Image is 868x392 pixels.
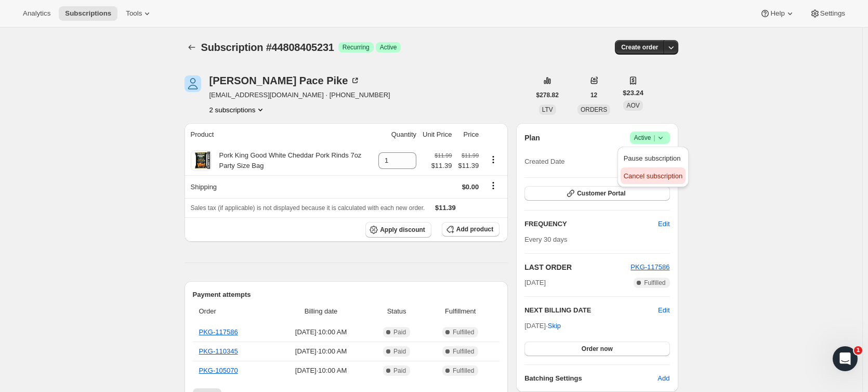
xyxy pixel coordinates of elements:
[185,40,199,55] button: Subscriptions
[453,328,474,336] span: Fulfilled
[462,183,479,191] span: $0.00
[804,6,851,21] button: Settings
[431,161,452,171] span: $11.39
[435,204,456,212] span: $11.39
[199,347,238,355] a: PKG-110345
[524,156,564,167] span: Created Date
[185,175,376,198] th: Shipping
[193,300,273,323] th: Order
[524,236,567,243] span: Every 30 days
[524,322,561,330] span: [DATE] ·
[209,90,390,100] span: [EMAIL_ADDRESS][DOMAIN_NAME] · [PHONE_NUMBER]
[590,91,597,99] span: 12
[419,123,455,146] th: Unit Price
[651,370,676,387] button: Add
[623,88,643,98] span: $23.24
[658,219,669,229] span: Edit
[485,180,502,191] button: Shipping actions
[365,222,431,238] button: Apply discount
[393,347,406,356] span: Paid
[524,219,658,229] h2: FREQUENCY
[577,189,625,198] span: Customer Portal
[548,321,561,331] span: Skip
[458,161,479,171] span: $11.39
[59,6,117,21] button: Subscriptions
[427,306,493,317] span: Fulfillment
[199,367,238,374] a: PKG-105070
[581,106,607,113] span: ORDERS
[442,222,499,237] button: Add product
[276,306,366,317] span: Billing date
[653,134,655,142] span: |
[343,43,370,51] span: Recurring
[536,91,559,99] span: $278.82
[372,306,421,317] span: Status
[17,6,57,21] button: Analytics
[626,102,639,109] span: AOV
[435,152,452,159] small: $11.99
[191,204,425,212] span: Sales tax (if applicable) is not displayed because it is calculated with each new order.
[621,43,658,51] span: Create order
[65,9,111,18] span: Subscriptions
[524,133,540,143] h2: Plan
[23,9,50,18] span: Analytics
[770,9,784,18] span: Help
[209,75,361,86] div: [PERSON_NAME] Pace Pike
[630,263,669,271] a: PKG-117586
[624,154,681,162] span: Pause subscription
[524,262,630,272] h2: LAST ORDER
[524,305,658,316] h2: NEXT BILLING DATE
[754,6,801,21] button: Help
[854,346,862,355] span: 1
[120,6,159,21] button: Tools
[621,150,686,166] button: Pause subscription
[185,75,201,92] span: Isabelle Pace Pike
[524,186,669,201] button: Customer Portal
[380,226,425,234] span: Apply discount
[644,279,665,287] span: Fulfilled
[126,9,142,18] span: Tools
[524,373,657,384] h6: Batching Settings
[530,88,565,102] button: $278.82
[455,123,482,146] th: Price
[485,154,502,165] button: Product actions
[542,318,567,334] button: Skip
[657,373,669,384] span: Add
[212,150,373,171] div: Pork King Good White Cheddar Pork Rinds 7oz Party Size Bag
[393,367,406,375] span: Paid
[375,123,419,146] th: Quantity
[193,290,500,300] h2: Payment attempts
[393,328,406,336] span: Paid
[276,346,366,357] span: [DATE] · 10:00 AM
[453,347,474,356] span: Fulfilled
[380,43,397,51] span: Active
[191,150,212,171] img: product img
[524,278,546,288] span: [DATE]
[582,345,613,353] span: Order now
[833,346,858,371] iframe: Intercom live chat
[658,305,669,316] button: Edit
[630,262,669,272] button: PKG-117586
[209,104,266,115] button: Product actions
[462,152,479,159] small: $11.99
[634,133,666,143] span: Active
[820,9,845,18] span: Settings
[276,327,366,337] span: [DATE] · 10:00 AM
[199,328,238,336] a: PKG-117586
[542,106,553,113] span: LTV
[624,172,682,180] span: Cancel subscription
[201,42,334,53] span: Subscription #44808405231
[615,40,664,55] button: Create order
[456,225,493,233] span: Add product
[584,88,603,102] button: 12
[652,216,676,232] button: Edit
[185,123,376,146] th: Product
[276,365,366,376] span: [DATE] · 10:00 AM
[453,367,474,375] span: Fulfilled
[621,167,686,184] button: Cancel subscription
[524,342,669,356] button: Order now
